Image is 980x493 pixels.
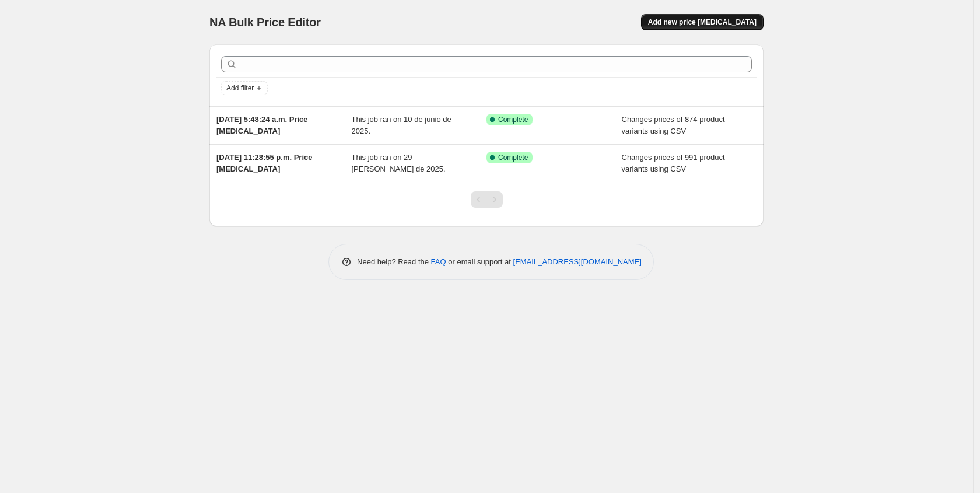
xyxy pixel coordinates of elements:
[446,257,513,266] span: or email support at
[641,14,764,30] button: Add new price [MEDICAL_DATA]
[216,153,312,173] span: [DATE] 11:28:55 p.m. Price [MEDICAL_DATA]
[216,115,308,135] span: [DATE] 5:48:24 a.m. Price [MEDICAL_DATA]
[226,83,254,93] span: Add filter
[498,115,528,124] span: Complete
[498,153,528,162] span: Complete
[357,257,431,266] span: Need help? Read the
[352,153,446,173] span: This job ran on 29 [PERSON_NAME] de 2025.
[471,191,503,208] nav: Pagination
[221,81,268,95] button: Add filter
[622,153,725,173] span: Changes prices of 991 product variants using CSV
[209,16,321,29] span: NA Bulk Price Editor
[352,115,452,135] span: This job ran on 10 de junio de 2025.
[622,115,725,135] span: Changes prices of 874 product variants using CSV
[513,257,642,266] a: [EMAIL_ADDRESS][DOMAIN_NAME]
[648,18,757,27] span: Add new price [MEDICAL_DATA]
[431,257,446,266] a: FAQ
